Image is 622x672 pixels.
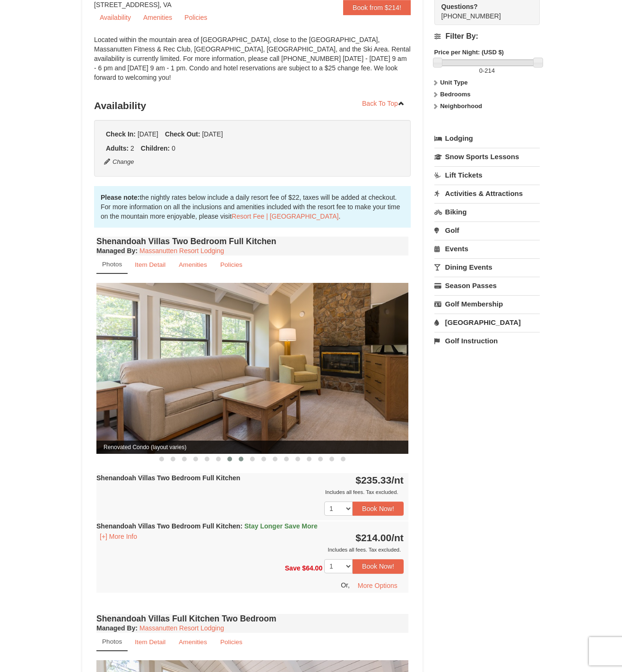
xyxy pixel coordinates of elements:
[94,96,411,115] h3: Availability
[96,474,240,482] strong: Shenandoah Villas Two Bedroom Full Kitchen
[434,314,540,331] a: [GEOGRAPHIC_DATA]
[434,185,540,202] a: Activities & Attractions
[434,130,540,147] a: Lodging
[434,166,540,184] a: Lift Tickets
[440,102,482,110] strong: Neighborhood
[96,441,408,454] span: Renovated Condo (layout varies)
[302,564,322,572] span: $64.00
[96,247,135,255] span: Managed By
[440,91,470,98] strong: Bedrooms
[104,157,135,167] button: Change
[129,633,172,651] a: Item Detail
[434,148,540,165] a: Snow Sports Lessons
[135,638,165,646] small: Item Detail
[202,130,223,138] span: [DATE]
[179,261,207,268] small: Amenities
[173,633,213,651] a: Amenities
[138,130,158,138] span: [DATE]
[96,487,404,497] div: Includes all fees. Tax excluded.
[434,332,540,349] a: Golf Instruction
[130,145,134,152] span: 2
[391,475,404,485] span: /nt
[214,633,249,651] a: Policies
[353,502,404,516] button: Book Now!
[101,194,139,201] strong: Please note:
[484,67,495,74] span: 214
[179,638,207,646] small: Amenities
[434,295,540,313] a: Golf Membership
[434,32,540,41] h4: Filter By:
[96,522,318,530] strong: Shenandoah Villas Two Bedroom Full Kitchen
[172,145,175,152] span: 0
[214,255,249,274] a: Policies
[96,247,138,255] strong: :
[139,624,224,632] a: Massanutten Resort Lodging
[479,67,483,74] span: 0
[96,624,135,632] span: Managed By
[102,261,122,268] small: Photos
[96,283,408,453] img: Renovated Condo (layout varies)
[434,66,540,76] label: -
[240,522,242,530] span: :
[355,532,391,543] span: $214.00
[179,10,213,25] a: Policies
[353,559,404,573] button: Book Now!
[96,255,128,274] a: Photos
[391,532,404,543] span: /nt
[356,96,411,111] a: Back To Top
[94,186,411,228] div: the nightly rates below include a daily resort fee of $22, taxes will be added at checkout. For m...
[220,638,242,646] small: Policies
[139,247,224,255] a: Massanutten Resort Lodging
[96,614,408,623] h4: Shenandoah Villas Full Kitchen Two Bedroom
[165,130,200,138] strong: Check Out:
[96,531,140,542] button: [+] More Info
[96,624,138,632] strong: :
[434,203,540,221] a: Biking
[440,79,467,86] strong: Unit Type
[434,221,540,239] a: Golf
[441,2,523,20] span: [PHONE_NUMBER]
[96,633,128,651] a: Photos
[232,213,338,220] a: Resort Fee | [GEOGRAPHIC_DATA]
[434,277,540,294] a: Season Passes
[220,261,242,268] small: Policies
[173,255,213,274] a: Amenities
[434,49,504,56] strong: Price per Night: (USD $)
[129,255,172,274] a: Item Detail
[96,545,404,554] div: Includes all fees. Tax excluded.
[355,475,404,485] strong: $235.33
[352,578,404,593] button: More Options
[106,130,136,138] strong: Check In:
[96,237,408,246] h4: Shenandoah Villas Two Bedroom Full Kitchen
[102,638,122,645] small: Photos
[135,261,165,268] small: Item Detail
[285,564,301,572] span: Save
[94,35,411,92] div: Located within the mountain area of [GEOGRAPHIC_DATA], close to the [GEOGRAPHIC_DATA], Massanutte...
[94,10,137,25] a: Availability
[341,581,350,588] span: Or,
[441,3,478,10] strong: Questions?
[106,145,129,152] strong: Adults:
[244,522,318,530] span: Stay Longer Save More
[434,240,540,257] a: Events
[141,145,170,152] strong: Children:
[138,10,178,25] a: Amenities
[434,258,540,276] a: Dining Events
